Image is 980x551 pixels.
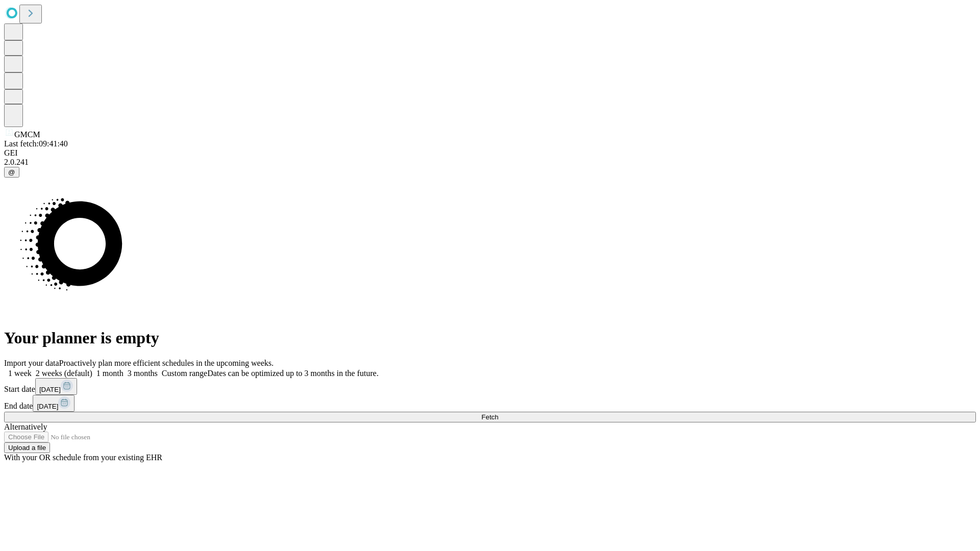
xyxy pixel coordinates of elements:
[35,378,77,395] button: [DATE]
[33,395,75,412] button: [DATE]
[4,148,976,158] div: GEI
[39,386,61,393] span: [DATE]
[481,413,498,421] span: Fetch
[162,369,207,378] span: Custom range
[207,369,378,378] span: Dates can be optimized up to 3 months in the future.
[96,369,124,378] span: 1 month
[59,359,274,367] span: Proactively plan more efficient schedules in the upcoming weeks.
[128,369,158,378] span: 3 months
[4,359,59,367] span: Import your data
[8,168,15,176] span: @
[4,422,47,431] span: Alternatively
[4,167,19,178] button: @
[4,395,976,412] div: End date
[4,139,68,148] span: Last fetch: 09:41:40
[14,130,40,139] span: GMCM
[4,442,50,453] button: Upload a file
[4,158,976,167] div: 2.0.241
[36,369,92,378] span: 2 weeks (default)
[4,329,976,347] h1: Your planner is empty
[8,369,32,378] span: 1 week
[4,453,162,462] span: With your OR schedule from your existing EHR
[4,412,976,422] button: Fetch
[4,378,976,395] div: Start date
[37,403,58,410] span: [DATE]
